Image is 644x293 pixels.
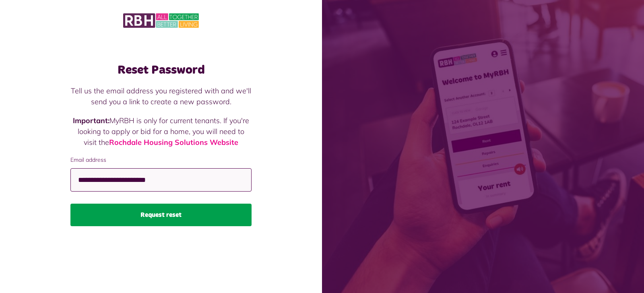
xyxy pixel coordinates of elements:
button: Request reset [70,204,252,226]
strong: Important: [73,116,109,125]
h1: Reset Password [70,63,252,77]
img: MyRBH [123,12,199,29]
p: MyRBH is only for current tenants. If you're looking to apply or bid for a home, you will need to... [70,115,252,148]
p: Tell us the email address you registered with and we'll send you a link to create a new password. [70,85,252,107]
label: Email address [70,156,252,164]
a: Rochdale Housing Solutions Website [109,138,238,147]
